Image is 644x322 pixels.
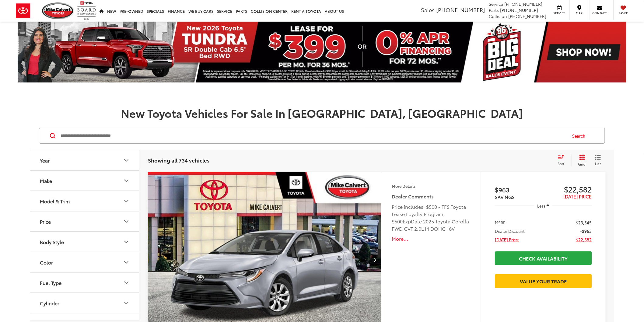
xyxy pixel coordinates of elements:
button: Fuel TypeFuel Type [30,273,140,292]
div: Cylinder [40,300,59,306]
button: YearYear [30,150,140,170]
button: PricePrice [30,212,140,231]
a: Value Your Trade [495,274,592,288]
span: Grid [578,161,586,166]
div: Year [123,157,130,164]
span: Sales [421,6,435,14]
span: SAVINGS [495,194,515,200]
span: Map [573,11,586,15]
button: ColorColor [30,252,140,272]
span: -$963 [580,228,592,234]
div: Model & Trim [123,198,130,205]
div: Price [40,219,51,224]
span: [PHONE_NUMBER] [509,13,547,19]
div: Make [40,178,52,184]
span: [DATE] Price: [495,236,519,243]
span: [PHONE_NUMBER] [500,7,538,13]
h5: Dealer Comments [392,193,470,200]
span: List [595,161,601,166]
div: Model & Trim [40,198,70,204]
span: MSRP: [495,219,507,226]
button: Model & TrimModel & Trim [30,191,140,211]
div: Fuel Type [40,280,61,285]
span: Service [553,11,566,15]
button: Less [534,200,553,211]
button: Search [567,128,594,143]
input: Search by Make, Model, or Keyword [60,128,567,143]
img: Mike Calvert Toyota [42,2,74,19]
span: Less [537,203,546,208]
span: $963 [495,185,544,194]
div: Price includes: $500 - TFS Toyota Lease Loyalty Program . $500ExpDate 2025 Toyota Corolla FWD CVT... [392,203,470,232]
span: $23,545 [576,219,592,226]
button: More... [392,235,470,242]
div: Price [123,218,130,225]
span: Dealer Discount [495,228,525,234]
span: [PHONE_NUMBER] [436,6,485,14]
button: CylinderCylinder [30,293,140,313]
span: Saved [617,11,630,15]
span: [PHONE_NUMBER] [505,1,543,7]
button: Next image [369,249,381,271]
button: Select sort value [555,154,571,166]
div: Body Style [123,238,130,246]
div: Color [123,259,130,266]
span: [DATE] PRICE [564,193,592,200]
span: Showing all 734 vehicles [148,156,209,164]
button: Grid View [571,154,590,166]
div: Fuel Type [123,279,130,286]
span: Parts [489,7,499,13]
button: List View [590,154,606,166]
div: Color [40,259,53,265]
button: MakeMake [30,171,140,191]
span: $22,582 [544,184,592,194]
div: Year [40,157,50,163]
h4: More Details [392,184,470,188]
span: Service [489,1,503,7]
span: Contact [593,11,607,15]
div: Make [123,177,130,184]
div: Cylinder [123,299,130,307]
span: Collision [489,13,507,19]
div: Body Style [40,239,64,245]
span: Sort [558,161,565,166]
span: $22,582 [576,236,592,243]
button: Body StyleBody Style [30,232,140,252]
a: Check Availability [495,251,592,265]
img: New 2026 Toyota Tundra [18,22,626,82]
